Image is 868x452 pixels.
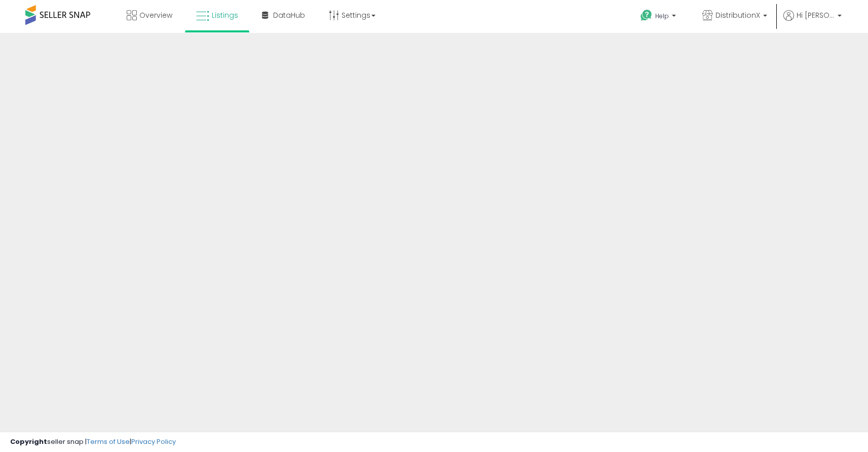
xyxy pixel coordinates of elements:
[640,9,653,22] i: Get Help
[632,2,686,33] a: Help
[87,437,130,446] a: Terms of Use
[212,10,238,20] span: Listings
[131,437,176,446] a: Privacy Policy
[797,10,835,20] span: Hi [PERSON_NAME]
[10,437,176,447] div: seller snap | |
[10,437,47,446] strong: Copyright
[655,12,669,20] span: Help
[273,10,305,20] span: DataHub
[715,10,760,20] span: DistributionX
[139,10,172,20] span: Overview
[783,10,842,33] a: Hi [PERSON_NAME]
